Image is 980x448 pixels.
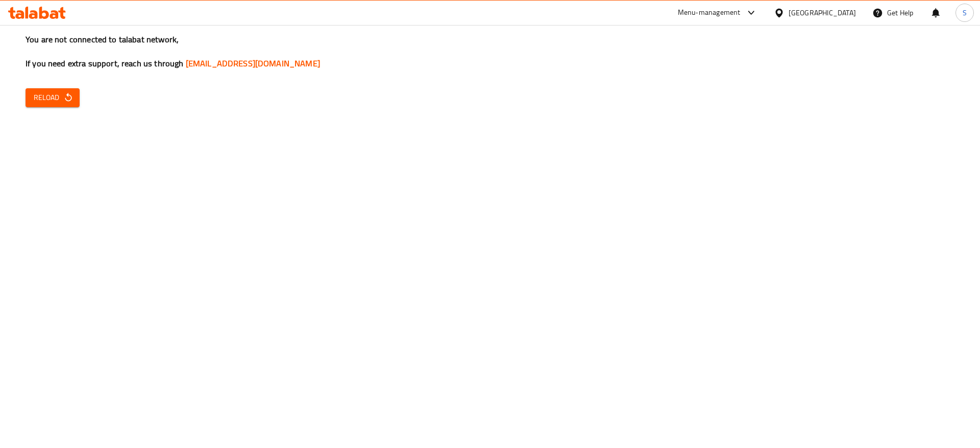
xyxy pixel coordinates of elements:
[963,7,967,18] span: S
[678,7,741,19] div: Menu-management
[789,7,856,18] div: [GEOGRAPHIC_DATA]
[34,91,71,104] span: Reload
[26,88,80,107] button: Reload
[26,34,954,69] h3: You are not connected to talabat network, If you need extra support, reach us through
[186,56,320,71] a: [EMAIL_ADDRESS][DOMAIN_NAME]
